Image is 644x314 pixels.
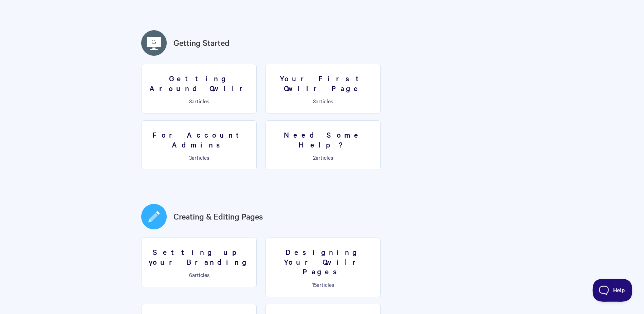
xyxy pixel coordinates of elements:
span: 15 [312,281,317,288]
a: Designing Your Qwilr Pages 15articles [265,238,381,297]
a: Need Some Help? 2articles [265,120,381,170]
h3: Setting up your Branding [146,247,252,266]
a: Getting Started [173,37,229,49]
span: 2 [313,154,316,161]
h3: Getting Around Qwilr [146,73,252,93]
span: 3 [189,154,192,161]
p: articles [270,154,376,160]
span: 6 [189,271,192,278]
a: Getting Around Qwilr 3articles [142,64,257,114]
h3: Your First Qwilr Page [270,73,376,93]
p: articles [146,154,252,160]
a: Your First Qwilr Page 3articles [265,64,381,114]
a: Creating & Editing Pages [173,210,263,223]
p: articles [270,281,376,287]
h3: Designing Your Qwilr Pages [270,247,376,276]
p: articles [146,98,252,104]
a: For Account Admins 3articles [142,120,257,170]
span: 3 [189,97,192,105]
iframe: Help Scout Beacon - Open [592,279,632,302]
h3: For Account Admins [146,130,252,149]
a: Setting up your Branding 6articles [142,238,257,287]
p: articles [146,272,252,278]
span: 3 [313,97,316,105]
h3: Need Some Help? [270,130,376,149]
p: articles [270,98,376,104]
